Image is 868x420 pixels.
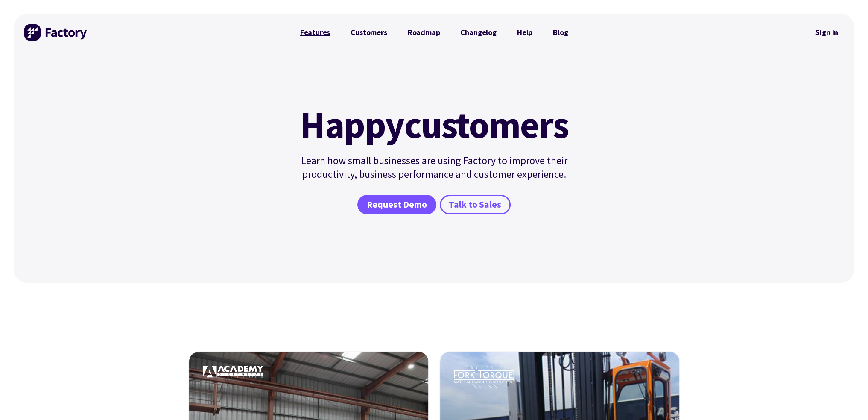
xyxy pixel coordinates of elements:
a: Roadmap [397,24,450,41]
h1: customers [295,106,573,144]
p: Learn how small businesses are using Factory to improve their productivity, business performance ... [295,154,573,181]
nav: Primary Navigation [290,24,579,41]
a: Sign in [810,23,844,42]
mark: Happy [300,106,404,144]
a: Request Demo [357,195,436,214]
a: Customers [340,24,397,41]
span: Request Demo [367,199,427,211]
a: Help [507,24,543,41]
a: Changelog [450,24,506,41]
img: Factory [24,24,88,41]
nav: Secondary Navigation [810,23,844,42]
a: Blog [543,24,578,41]
iframe: Chat Widget [722,328,868,420]
a: Features [290,24,341,41]
a: Talk to Sales [440,195,511,214]
span: Talk to Sales [449,199,501,211]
